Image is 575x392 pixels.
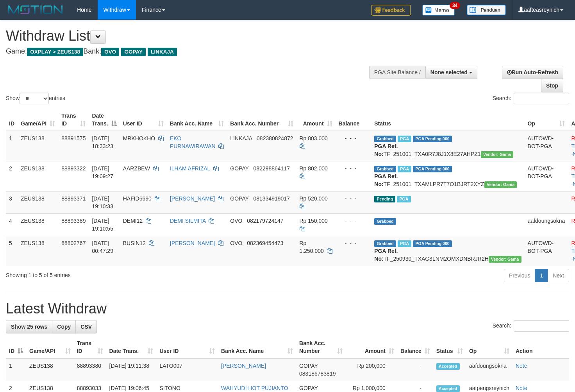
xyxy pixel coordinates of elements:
[300,195,328,202] span: Rp 520.000
[123,135,155,141] span: MRKHOKHO
[300,165,328,172] span: Rp 802.000
[101,48,119,56] span: OVO
[374,166,396,172] span: Grabbed
[57,324,71,330] span: Copy
[300,218,328,224] span: Rp 150.000
[6,191,18,213] td: 3
[299,385,318,391] span: GOPAY
[156,358,218,381] td: LATO007
[300,135,328,141] span: Rp 803.000
[18,161,58,191] td: ZEUS138
[525,161,568,191] td: AUTOWD-BOT-PGA
[398,136,411,142] span: Marked by aafpengsreynich
[221,385,288,391] a: WAHYUDI HOT PUJIANTO
[413,136,452,142] span: PGA Pending
[371,5,411,16] img: Feedback.jpg
[18,213,58,236] td: ZEUS138
[80,324,92,330] span: CSV
[92,218,113,232] span: [DATE] 19:10:55
[156,336,218,358] th: User ID: activate to sort column ascending
[247,240,283,246] span: Copy 082369454473 to clipboard
[89,109,120,131] th: Date Trans.: activate to sort column descending
[374,218,396,225] span: Grabbed
[369,66,425,79] div: PGA Site Balance /
[371,236,524,266] td: TF_250930_TXAG3LNM2OMXDNBRJR2H
[6,48,375,55] h4: Game: Bank:
[346,336,397,358] th: Amount: activate to sort column ascending
[6,161,18,191] td: 2
[489,256,521,263] span: Vendor URL: https://trx31.1velocity.biz
[18,131,58,161] td: ZEUS138
[296,336,346,358] th: Bank Acc. Number: activate to sort column ascending
[18,109,58,131] th: Game/API: activate to sort column ascending
[230,165,248,172] span: GOPAY
[230,135,252,141] span: LINKAJA
[484,181,517,188] span: Vendor URL: https://trx31.1velocity.biz
[371,161,524,191] td: TF_251001_TXAMLPR7T7O1BJRT2XYZ
[374,173,398,187] b: PGA Ref. No:
[339,217,368,225] div: - - -
[106,336,157,358] th: Date Trans.: activate to sort column ascending
[339,239,368,247] div: - - -
[398,240,411,247] span: Marked by aafsreyleap
[6,213,18,236] td: 4
[397,196,411,202] span: Marked by aafpengsreynich
[123,195,152,202] span: HAFID6690
[296,109,336,131] th: Amount: activate to sort column ascending
[61,135,86,141] span: 88891575
[170,135,216,149] a: EKO PURNAWIRAWAN
[74,336,106,358] th: Trans ID: activate to sort column ascending
[299,371,336,377] span: Copy 083186783819 to clipboard
[6,131,18,161] td: 1
[466,336,512,358] th: Op: activate to sort column ascending
[371,109,524,131] th: Status
[61,195,86,202] span: 88893371
[374,143,398,157] b: PGA Ref. No:
[221,363,266,369] a: [PERSON_NAME]
[436,363,460,370] span: Accepted
[227,109,296,131] th: Bank Acc. Number: activate to sort column ascending
[170,195,215,202] a: [PERSON_NAME]
[75,320,97,333] a: CSV
[6,109,18,131] th: ID
[336,109,371,131] th: Balance
[6,4,65,16] img: MOTION_logo.png
[247,218,283,224] span: Copy 082179724147 to clipboard
[525,236,568,266] td: AUTOWD-BOT-PGA
[123,240,146,246] span: BUSIN12
[11,324,47,330] span: Show 25 rows
[433,336,466,358] th: Status: activate to sort column ascending
[18,191,58,213] td: ZEUS138
[167,109,227,131] th: Bank Acc. Name: activate to sort column ascending
[123,218,143,224] span: DEMI12
[92,195,113,209] span: [DATE] 19:10:33
[374,196,395,202] span: Pending
[257,135,293,141] span: Copy 082380824872 to clipboard
[218,336,296,358] th: Bank Acc. Name: activate to sort column ascending
[502,66,563,79] a: Run Auto-Refresh
[230,195,248,202] span: GOPAY
[230,218,242,224] span: OVO
[346,358,397,381] td: Rp 200,000
[6,28,375,44] h1: Withdraw List
[18,236,58,266] td: ZEUS138
[525,213,568,236] td: aafdoungsokna
[512,336,569,358] th: Action
[541,79,563,92] a: Stop
[120,109,167,131] th: User ID: activate to sort column ascending
[170,218,206,224] a: DEMI SILMITA
[514,320,569,332] input: Search:
[525,131,568,161] td: AUTOWD-BOT-PGA
[61,218,86,224] span: 88893389
[6,336,26,358] th: ID: activate to sort column descending
[58,109,89,131] th: Trans ID: activate to sort column ascending
[548,269,569,282] a: Next
[422,5,455,16] img: Button%20Memo.svg
[430,69,468,75] span: None selected
[170,165,210,172] a: ILHAM AFRIZAL
[61,240,86,246] span: 88802767
[27,48,83,56] span: OXPLAY > ZEUS138
[425,66,477,79] button: None selected
[374,136,396,142] span: Grabbed
[450,2,460,9] span: 34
